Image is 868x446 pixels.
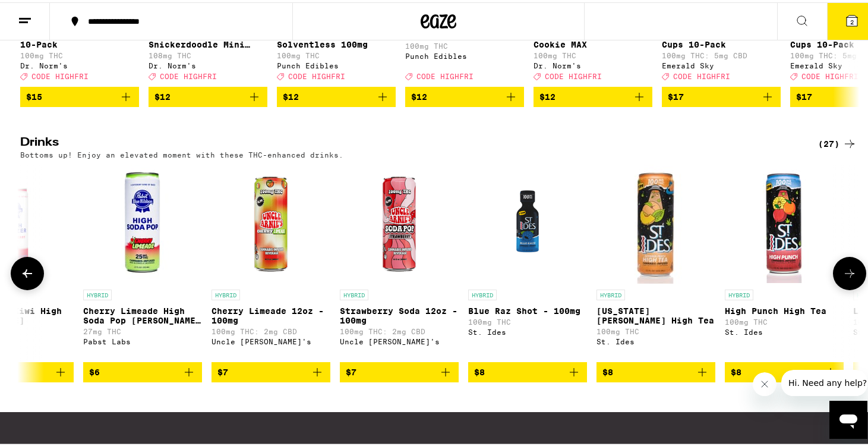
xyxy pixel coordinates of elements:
span: CODE HIGHFRI [545,71,602,78]
span: CODE HIGHFRI [801,71,858,78]
p: 100mg THC [596,325,715,333]
p: HYBRID [468,287,497,298]
div: Uncle [PERSON_NAME]'s [212,335,330,343]
p: High Punch High Tea [725,304,844,313]
iframe: Button to launch messaging window [829,398,867,436]
span: CODE HIGHFRI [416,71,474,78]
button: Add to bag [405,84,524,105]
p: Strawberry Soda 12oz - 100mg [340,304,459,323]
p: 100mg THC [277,49,396,57]
p: 100mg THC [725,316,844,323]
button: Add to bag [277,84,396,105]
a: Open page for Blue Raz Shot - 100mg from St. Ides [468,162,587,360]
p: 100mg THC: 2mg CBD [212,325,330,333]
p: HYBRID [83,287,112,298]
div: St. Ides [725,326,844,334]
p: 100mg THC [20,49,139,57]
button: Add to bag [468,360,587,380]
p: 27mg THC [83,325,202,333]
button: Add to bag [149,84,267,105]
iframe: Message from company [781,368,867,394]
span: $17 [668,90,684,99]
span: $12 [154,90,171,99]
p: 100mg THC: 2mg CBD [340,325,459,333]
span: CODE HIGHFRI [288,71,345,78]
button: Add to bag [20,84,139,105]
img: St. Ides - Blue Raz Shot - 100mg [468,162,587,281]
span: $12 [539,90,555,99]
span: $12 [283,90,299,99]
div: Emerald Sky [662,59,781,67]
button: Add to bag [662,84,781,105]
span: $7 [346,365,356,375]
button: Add to bag [534,84,652,105]
button: Add to bag [340,360,459,380]
button: Add to bag [212,360,330,380]
span: CODE HIGHFRI [31,71,89,78]
span: $8 [602,365,613,375]
p: 108mg THC [149,49,267,57]
p: 100mg THC: 5mg CBD [662,49,781,57]
div: Dr. Norm's [149,59,267,67]
a: Open page for High Punch High Tea from St. Ides [725,162,844,360]
img: Uncle Arnie's - Cherry Limeade 12oz - 100mg [212,162,330,281]
h2: Drinks [20,134,798,149]
img: St. Ides - High Punch High Tea [725,162,844,281]
div: Pabst Labs [83,335,202,343]
span: $15 [26,90,42,99]
p: 100mg THC [534,49,652,57]
span: CODE HIGHFRI [673,71,730,78]
div: Punch Edibles [405,50,524,58]
span: 2 [850,16,854,23]
button: Add to bag [596,360,715,380]
img: Pabst Labs - Cherry Limeade High Soda Pop Seltzer - 25mg [83,162,202,281]
span: $6 [89,365,100,375]
p: HYBRID [596,287,625,298]
a: Open page for Cherry Limeade High Soda Pop Seltzer - 25mg from Pabst Labs [83,162,202,360]
div: Punch Edibles [277,59,396,67]
span: CODE HIGHFRI [160,71,217,78]
span: $8 [474,365,485,375]
img: Uncle Arnie's - Strawberry Soda 12oz - 100mg [340,162,459,281]
span: $17 [796,90,812,99]
div: Dr. Norm's [534,59,652,67]
a: Open page for Cherry Limeade 12oz - 100mg from Uncle Arnie's [212,162,330,360]
span: $7 [217,365,228,375]
a: (27) [818,134,857,149]
span: $8 [731,365,741,375]
p: [US_STATE][PERSON_NAME] High Tea [596,304,715,323]
p: Cherry Limeade High Soda Pop [PERSON_NAME] - 25mg [83,304,202,323]
div: Dr. Norm's [20,59,139,67]
p: Cherry Limeade 12oz - 100mg [212,304,330,323]
span: $12 [411,90,427,99]
img: St. Ides - Georgia Peach High Tea [596,162,715,281]
p: 100mg THC [468,316,587,323]
iframe: Close message [753,370,777,394]
p: HYBRID [340,287,368,298]
p: 100mg THC [405,40,524,48]
p: Blue Raz Shot - 100mg [468,304,587,313]
a: Open page for Strawberry Soda 12oz - 100mg from Uncle Arnie's [340,162,459,360]
p: HYBRID [212,287,240,298]
div: St. Ides [596,335,715,343]
button: Add to bag [83,360,202,380]
a: Open page for Georgia Peach High Tea from St. Ides [596,162,715,360]
div: St. Ides [468,326,587,334]
button: Add to bag [725,360,844,380]
p: HYBRID [725,287,753,298]
p: Bottoms up! Enjoy an elevated moment with these THC-enhanced drinks. [20,149,343,156]
div: Uncle [PERSON_NAME]'s [340,335,459,343]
